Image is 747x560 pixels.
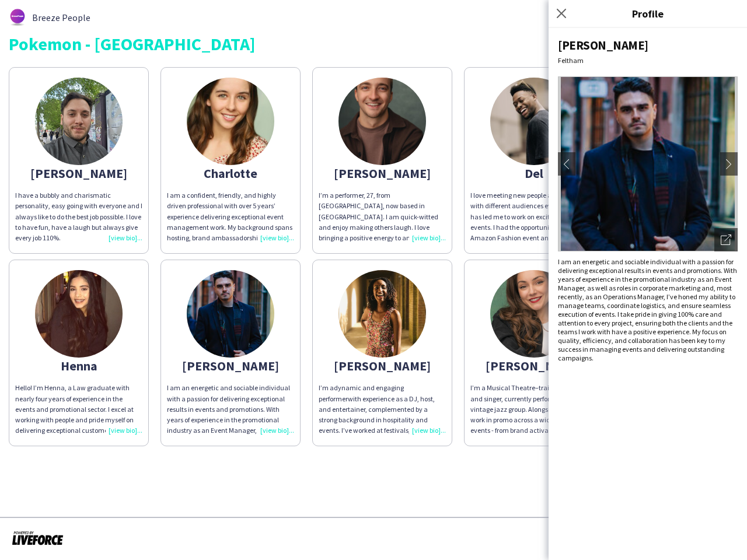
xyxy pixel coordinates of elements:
[549,6,747,21] h3: Profile
[714,228,738,251] div: Open photos pop-in
[319,360,446,371] div: [PERSON_NAME]
[338,270,426,358] img: thumb-1ee6011f-7b0e-4399-ae27-f207d32bfff3.jpg
[558,56,738,65] div: Feltham
[15,168,142,178] div: [PERSON_NAME]
[167,168,294,178] div: Charlotte
[470,190,598,243] p: I love meeting new people and engaging with different audiences every day, which has led me to wo...
[338,78,426,165] img: thumb-680911477c548.jpeg
[15,360,142,371] div: Henna
[319,383,446,436] p: I’m a with experience as a DJ, host, and entertainer, complemented by a strong background in hosp...
[15,191,142,242] span: I have a bubbly and charismatic personality, easy going with everyone and I always like to do the...
[32,12,90,23] span: Breeze People
[470,168,598,178] div: Del
[558,76,738,251] img: Crew avatar or photo
[187,270,274,358] img: thumb-61e37619f0d7f.jpg
[319,168,446,178] div: [PERSON_NAME]
[35,78,123,165] img: thumb-68b66ebe-49a5-4356-9261-e63d34b2b299.jpg
[319,383,404,402] span: dynamic and engaging performer
[167,360,294,371] div: [PERSON_NAME]
[167,190,294,243] p: I am a confident, friendly, and highly driven professional with over 5 years’ experience deliveri...
[558,257,737,362] span: I am an energetic and sociable individual with a passion for delivering exceptional results in ev...
[15,383,142,436] p: Hello! I’m Henna, a Law graduate with nearly four years of experience in the events and promotion...
[187,78,274,165] img: thumb-61846364a4b55.jpeg
[490,78,578,165] img: thumb-deb2e832-981c-4a01-9ae3-9910964ccf3f.png
[470,383,598,436] div: I’m a Musical Theatre–trained performer and singer, currently performing with a vintage jazz grou...
[12,530,64,546] img: Powered by Liveforce
[35,270,123,358] img: thumb-63a1e465030d5.jpeg
[490,270,578,358] img: thumb-65ca80826ebbb.jpg
[319,191,444,295] span: I’m a performer, 27, from [GEOGRAPHIC_DATA], now based in [GEOGRAPHIC_DATA]. I am quick-witted an...
[9,9,26,26] img: thumb-62876bd588459.png
[558,37,738,53] div: [PERSON_NAME]
[470,360,598,371] div: [PERSON_NAME]
[9,35,738,52] div: Pokemon - [GEOGRAPHIC_DATA]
